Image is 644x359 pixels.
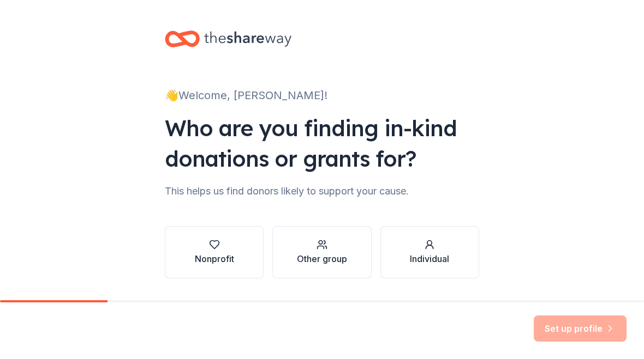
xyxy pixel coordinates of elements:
[272,226,371,278] button: Other group
[410,252,449,265] div: Individual
[165,182,479,200] div: This helps us find donors likely to support your cause.
[165,226,264,278] button: Nonprofit
[165,87,479,104] div: 👋 Welcome, [PERSON_NAME]!
[165,113,479,174] div: Who are you finding in-kind donations or grants for?
[195,252,234,265] div: Nonprofit
[380,226,479,278] button: Individual
[297,252,347,265] div: Other group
